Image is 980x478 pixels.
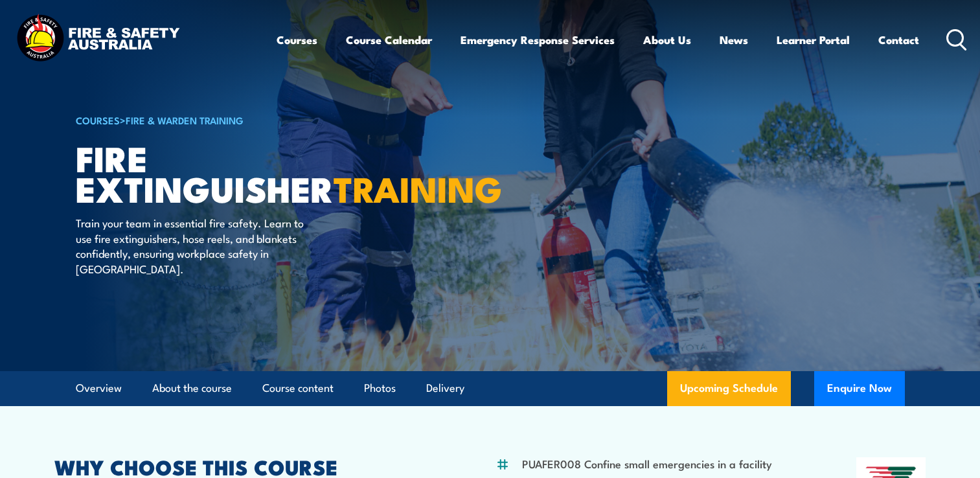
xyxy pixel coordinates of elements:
[426,371,464,405] a: Delivery
[522,456,772,471] li: PUAFER008 Confine small emergencies in a facility
[76,142,396,203] h1: Fire Extinguisher
[346,23,432,57] a: Course Calendar
[667,371,791,406] a: Upcoming Schedule
[364,371,396,405] a: Photos
[76,113,120,127] a: COURSES
[461,23,615,57] a: Emergency Response Services
[76,371,122,405] a: Overview
[76,215,312,276] p: Train your team in essential fire safety. Learn to use fire extinguishers, hose reels, and blanke...
[277,23,317,57] a: Courses
[643,23,691,57] a: About Us
[152,371,232,405] a: About the course
[878,23,919,57] a: Contact
[126,113,244,127] a: Fire & Warden Training
[262,371,334,405] a: Course content
[777,23,850,57] a: Learner Portal
[54,457,433,475] h2: WHY CHOOSE THIS COURSE
[76,112,396,128] h6: >
[334,161,502,214] strong: TRAINING
[720,23,748,57] a: News
[814,371,905,406] button: Enquire Now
